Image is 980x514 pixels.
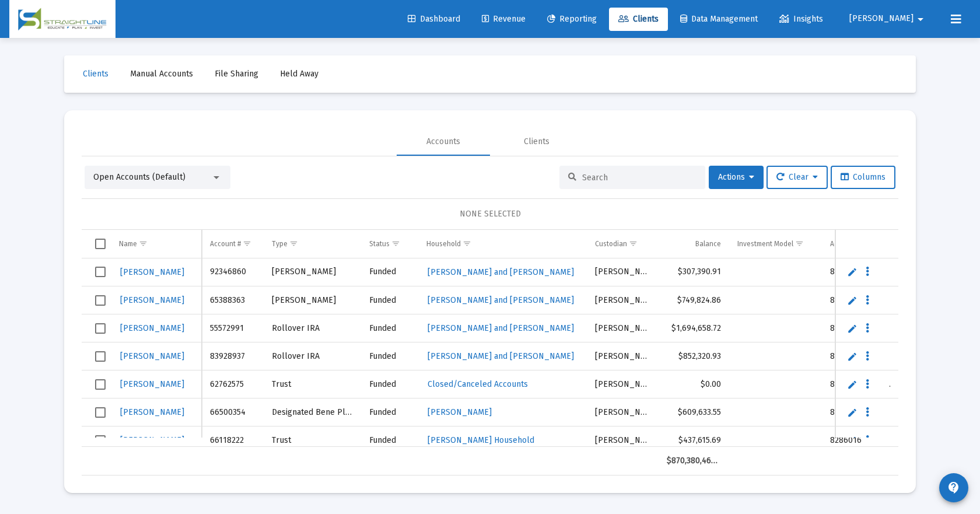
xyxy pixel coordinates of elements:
[822,314,903,342] td: 8286016
[947,481,961,495] mat-icon: contact_support
[73,62,118,86] a: Clients
[215,69,258,79] span: File Sharing
[524,136,549,148] div: Clients
[695,239,721,249] div: Balance
[243,239,251,248] span: Show filter options for column 'Account #'
[130,69,193,79] span: Manual Accounts
[659,370,730,398] td: $0.00
[830,239,871,249] div: Advisor Code
[847,323,857,334] a: Edit
[428,267,574,277] span: [PERSON_NAME] and [PERSON_NAME]
[426,320,575,337] a: [PERSON_NAME] and [PERSON_NAME]
[119,320,185,337] a: [PERSON_NAME]
[463,239,471,248] span: Show filter options for column 'Household'
[729,230,822,258] td: Column Investment Model
[587,230,658,258] td: Column Custodian
[95,295,106,306] div: Select row
[95,351,106,362] div: Select row
[361,230,419,258] td: Column Status
[369,407,411,418] div: Funded
[779,14,823,24] span: Insights
[482,14,526,24] span: Revenue
[418,230,587,258] td: Column Household
[264,286,360,314] td: [PERSON_NAME]
[391,239,400,248] span: Show filter options for column 'Status'
[119,348,185,365] a: [PERSON_NAME]
[119,432,185,449] a: [PERSON_NAME]
[587,314,658,342] td: [PERSON_NAME]
[428,323,574,333] span: [PERSON_NAME] and [PERSON_NAME]
[428,351,574,361] span: [PERSON_NAME] and [PERSON_NAME]
[120,323,184,333] span: [PERSON_NAME]
[398,8,470,31] a: Dashboard
[659,398,730,426] td: $609,633.55
[618,14,659,24] span: Clients
[82,230,898,475] div: Data grid
[841,172,885,182] span: Columns
[659,286,730,314] td: $749,824.86
[95,267,106,277] div: Select row
[210,239,241,249] div: Account #
[849,14,914,24] span: [PERSON_NAME]
[264,314,360,342] td: Rollover IRA
[629,239,638,248] span: Show filter options for column 'Custodian'
[473,8,535,31] a: Revenue
[120,379,184,389] span: [PERSON_NAME]
[847,407,857,418] a: Edit
[718,172,754,182] span: Actions
[766,166,828,189] button: Clear
[83,69,108,79] span: Clients
[264,230,360,258] td: Column Type
[587,398,658,426] td: [PERSON_NAME]
[111,230,202,258] td: Column Name
[119,376,185,393] a: [PERSON_NAME]
[847,267,857,277] a: Edit
[369,435,411,446] div: Funded
[822,342,903,370] td: 8286016
[659,230,730,258] td: Column Balance
[737,239,793,249] div: Investment Model
[770,8,832,31] a: Insights
[408,14,460,24] span: Dashboard
[835,7,942,30] button: [PERSON_NAME]
[609,8,668,31] a: Clients
[822,426,903,454] td: 8286016
[709,166,764,189] button: Actions
[426,348,575,365] a: [PERSON_NAME] and [PERSON_NAME]
[369,351,411,362] div: Funded
[587,286,658,314] td: [PERSON_NAME]
[202,370,264,398] td: 62762575
[587,342,658,370] td: [PERSON_NAME]
[202,314,264,342] td: 55572991
[202,426,264,454] td: 66118222
[119,404,185,421] a: [PERSON_NAME]
[667,455,722,467] div: $870,380,465.17
[121,62,202,86] a: Manual Accounts
[271,62,328,86] a: Held Away
[369,239,390,249] div: Status
[119,239,137,249] div: Name
[369,266,411,278] div: Funded
[139,239,148,248] span: Show filter options for column 'Name'
[831,166,895,189] button: Columns
[547,14,597,24] span: Reporting
[587,258,658,286] td: [PERSON_NAME]
[538,8,606,31] a: Reporting
[659,426,730,454] td: $437,615.69
[426,292,575,309] a: [PERSON_NAME] and [PERSON_NAME]
[914,8,928,31] mat-icon: arrow_drop_down
[426,404,493,421] a: [PERSON_NAME]
[93,172,185,182] span: Open Accounts (Default)
[595,239,627,249] div: Custodian
[95,379,106,390] div: Select row
[659,314,730,342] td: $1,694,658.72
[369,323,411,334] div: Funded
[847,295,857,306] a: Edit
[847,435,857,446] a: Edit
[659,258,730,286] td: $307,390.91
[202,398,264,426] td: 66500354
[289,239,298,248] span: Show filter options for column 'Type'
[659,342,730,370] td: $852,320.93
[847,379,857,390] a: Edit
[264,258,360,286] td: [PERSON_NAME]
